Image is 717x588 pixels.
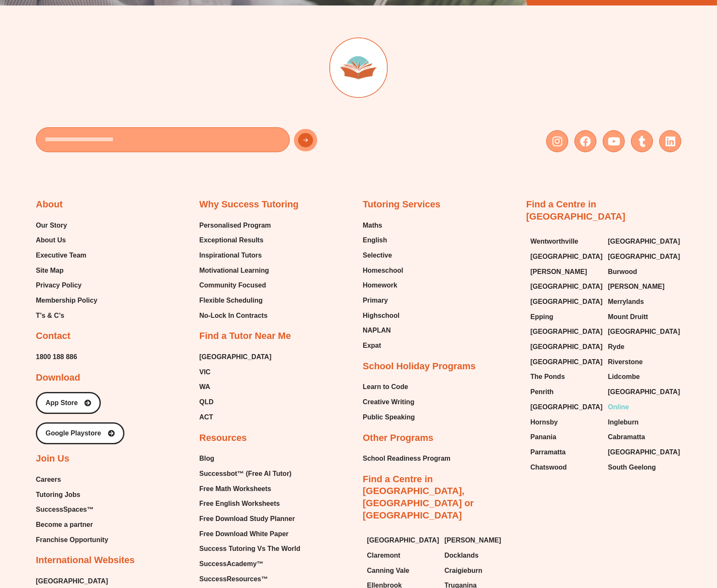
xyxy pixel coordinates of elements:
[367,534,436,547] a: [GEOGRAPHIC_DATA]
[363,264,403,277] a: Homeschool
[608,401,629,413] span: Online
[367,549,436,562] a: Claremont
[199,483,300,495] a: Free Math Worksheets
[199,452,215,465] span: Blog
[199,483,271,495] span: Free Math Worksheets
[608,235,680,248] span: [GEOGRAPHIC_DATA]
[572,493,717,588] div: Chat Widget
[367,549,400,562] span: Claremont
[363,381,408,393] span: Learn to Code
[199,528,300,540] a: Free Download White Paper
[36,422,124,444] a: Google Playstore
[445,534,514,547] a: [PERSON_NAME]
[363,360,476,373] h2: School Holiday Programs
[367,564,436,577] a: Canning Vale
[531,371,565,383] span: The Ponds
[199,351,272,363] a: [GEOGRAPHIC_DATA]
[36,489,80,501] span: Tutoring Jobs
[36,518,93,531] span: Become a partner
[363,234,403,247] a: English
[199,381,210,393] span: WA
[608,325,677,338] a: [GEOGRAPHIC_DATA]
[608,356,643,368] span: Riverstone
[531,356,600,368] a: [GEOGRAPHIC_DATA]
[36,351,77,363] a: 1800 188 886
[363,309,403,322] a: Highschool
[36,489,108,501] a: Tutoring Jobs
[531,446,600,459] a: Parramatta
[363,219,382,232] span: Maths
[36,309,64,322] span: T’s & C’s
[199,249,271,262] a: Inspirational Tutors
[36,279,97,292] a: Privacy Policy
[608,341,677,353] a: Ryde
[199,279,266,292] span: Community Focused
[608,311,648,323] span: Mount Druitt
[367,534,439,547] span: [GEOGRAPHIC_DATA]
[531,341,600,353] a: [GEOGRAPHIC_DATA]
[531,250,600,263] a: [GEOGRAPHIC_DATA]
[199,396,214,408] span: QLD
[531,461,567,474] span: Chatswood
[531,461,600,474] a: Chatswood
[608,250,677,263] a: [GEOGRAPHIC_DATA]
[199,573,300,585] a: SuccessResources™
[526,199,625,222] a: Find a Centre in [GEOGRAPHIC_DATA]
[36,234,97,247] a: About Us
[199,330,291,342] h2: Find a Tutor Near Me
[608,386,680,398] span: [GEOGRAPHIC_DATA]
[363,474,474,521] a: Find a Centre in [GEOGRAPHIC_DATA], [GEOGRAPHIC_DATA] or [GEOGRAPHIC_DATA]
[199,199,299,211] h2: Why Success Tutoring
[608,311,677,323] a: Mount Druitt
[531,325,603,338] span: [GEOGRAPHIC_DATA]
[608,431,645,443] span: Cabramatta
[363,396,414,408] span: Creative Writing
[608,446,677,459] a: [GEOGRAPHIC_DATA]
[363,249,392,262] span: Selective
[36,518,108,531] a: Become a partner
[199,528,289,540] span: Free Download White Paper
[36,264,64,277] span: Site Map
[531,311,600,323] a: Epping
[199,294,263,307] span: Flexible Scheduling
[199,219,271,232] a: Personalised Program
[367,564,409,577] span: Canning Vale
[36,279,82,292] span: Privacy Policy
[531,431,556,443] span: Panania
[36,473,108,486] a: Careers
[531,266,587,278] span: [PERSON_NAME]
[199,513,295,525] span: Free Download Study Planner
[36,534,108,546] span: Franchise Opportunity
[608,371,640,383] span: Lidcombe
[608,280,664,293] span: [PERSON_NAME]
[363,294,403,307] a: Primary
[46,400,78,406] span: App Store
[36,264,97,277] a: Site Map
[608,356,677,368] a: Riverstone
[199,542,300,555] a: Success Tutoring Vs The World
[363,396,415,408] a: Creative Writing
[36,330,70,342] h2: Contact
[199,452,300,465] a: Blog
[531,325,600,338] a: [GEOGRAPHIC_DATA]
[36,219,97,232] a: Our Story
[531,446,566,459] span: Parramatta
[531,371,600,383] a: The Ponds
[199,234,264,247] span: Exceptional Results
[531,401,600,413] a: [GEOGRAPHIC_DATA]
[531,235,600,248] a: Wentworthville
[363,381,415,393] a: Learn to Code
[199,467,300,480] a: Successbot™ (Free AI Tutor)
[363,432,434,444] h2: Other Programs
[531,280,603,293] span: [GEOGRAPHIC_DATA]
[363,199,440,211] h2: Tutoring Services
[199,264,269,277] span: Motivational Learning
[36,309,97,322] a: T’s & C’s
[36,453,69,465] h2: Join Us
[608,401,677,413] a: Online
[608,250,680,263] span: [GEOGRAPHIC_DATA]
[199,558,300,570] a: SuccessAcademy™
